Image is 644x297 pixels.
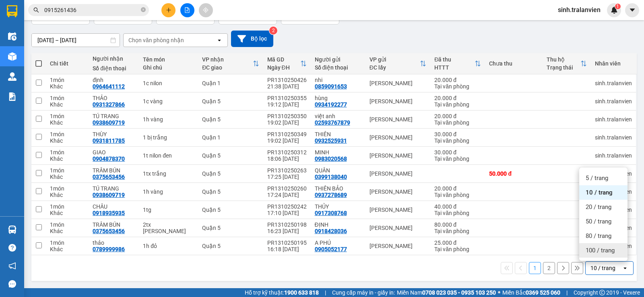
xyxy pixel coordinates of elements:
[315,174,347,180] div: 0399138040
[267,228,307,234] div: 16:23 [DATE]
[369,116,426,123] div: [PERSON_NAME]
[93,65,135,72] div: Số điện thoại
[434,113,481,119] div: 20.000 đ
[595,134,632,141] div: sinh.tralanvien
[586,232,611,240] span: 80 / trang
[315,64,361,71] div: Số điện thoại
[202,152,259,159] div: Quận 5
[143,64,194,71] div: Ghi chú
[498,291,500,294] span: ⚪️
[143,188,194,195] div: 1h vàng
[50,149,85,156] div: 1 món
[50,113,85,119] div: 1 món
[50,83,85,90] div: Khác
[526,289,560,296] strong: 0369 525 060
[434,240,481,246] div: 25.000 đ
[245,288,319,297] span: Hỗ trợ kỹ thuật:
[44,6,139,14] input: Tìm tên, số ĐT hoặc mã đơn
[332,288,395,297] span: Cung cấp máy in - giấy in:
[33,7,39,13] span: search
[369,134,426,141] div: [PERSON_NAME]
[93,192,125,198] div: 0938609719
[166,7,171,13] span: plus
[543,53,591,74] th: Toggle SortBy
[595,80,632,86] div: sinh.tralanvien
[595,60,632,67] div: Nhân viên
[315,131,361,137] div: THIÊN
[202,56,252,63] div: VP nhận
[586,217,611,225] span: 50 / trang
[199,3,213,17] button: aim
[590,264,615,272] div: 10 / trang
[543,262,555,274] button: 2
[579,168,627,261] ul: Menu
[434,137,481,144] div: Tại văn phòng
[595,152,632,159] div: sinh.tralanvien
[231,31,273,47] button: Bộ lọc
[202,98,259,104] div: Quận 5
[267,113,307,119] div: PR1310250350
[267,64,300,71] div: Ngày ĐH
[369,56,420,63] div: VP gửi
[599,290,605,295] span: copyright
[629,6,636,14] span: caret-down
[315,113,361,119] div: việt anh
[622,265,628,271] svg: open
[369,188,426,195] div: [PERSON_NAME]
[50,156,85,162] div: Khác
[198,53,263,74] th: Toggle SortBy
[93,101,125,108] div: 0931327866
[143,56,194,63] div: Tên món
[93,137,125,144] div: 0931811785
[128,36,184,44] div: Chọn văn phòng nhận
[284,289,319,296] strong: 1900 633 818
[315,137,347,144] div: 0932525931
[141,6,146,14] span: close-circle
[8,262,16,270] span: notification
[93,156,125,162] div: 0904878370
[434,156,481,162] div: Tại văn phòng
[315,240,361,246] div: A PHÚ
[93,167,135,174] div: TRÂM BÚN
[267,192,307,198] div: 17:24 [DATE]
[267,149,307,156] div: PR1310250312
[93,113,135,119] div: TÚ TRANG
[50,228,85,234] div: Khác
[202,188,259,195] div: Quận 5
[202,116,259,123] div: Quận 5
[267,156,307,162] div: 18:06 [DATE]
[315,167,361,174] div: QUÂN
[315,192,347,198] div: 0937278689
[143,116,194,123] div: 1h vàng
[8,280,16,288] span: message
[315,149,361,156] div: MINH
[369,170,426,177] div: [PERSON_NAME]
[93,221,135,228] div: TRÂM BÚN
[434,101,481,108] div: Tại văn phòng
[202,134,259,141] div: Quận 1
[267,83,307,90] div: 21:38 [DATE]
[263,53,311,74] th: Toggle SortBy
[50,203,85,210] div: 1 món
[267,210,307,216] div: 17:10 [DATE]
[50,119,85,126] div: Khác
[50,101,85,108] div: Khác
[143,80,194,86] div: 1c nilon
[529,262,541,274] button: 1
[143,152,194,159] div: 1t nilon đen
[434,228,481,234] div: Tại văn phòng
[267,174,307,180] div: 17:25 [DATE]
[267,119,307,126] div: 19:02 [DATE]
[8,72,17,81] img: warehouse-icon
[143,221,194,234] div: 2tx vàng
[369,80,426,86] div: [PERSON_NAME]
[267,101,307,108] div: 19:12 [DATE]
[267,131,307,137] div: PR1310250349
[434,56,475,63] div: Đã thu
[434,221,481,228] div: 80.000 đ
[369,243,426,249] div: [PERSON_NAME]
[315,119,350,126] div: 02593767879
[161,3,175,17] button: plus
[315,246,347,252] div: 0905052177
[315,228,347,234] div: 0918428036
